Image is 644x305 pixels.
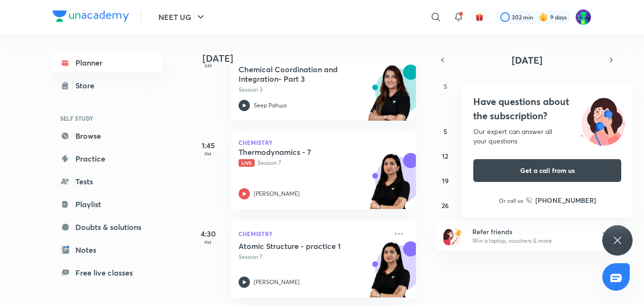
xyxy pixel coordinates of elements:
button: October 5, 2025 [438,124,453,139]
p: Win a laptop, vouchers & more [472,237,589,245]
button: October 26, 2025 [438,198,453,213]
abbr: October 5, 2025 [443,127,447,136]
p: Chemistry [239,140,408,145]
button: October 12, 2025 [438,148,453,163]
img: Company Logo [53,10,129,22]
a: Doubts & solutions [53,218,163,237]
p: Or call us [499,196,523,205]
div: Our expert can answer all your questions [473,127,621,146]
h5: 4:30 [189,228,227,239]
abbr: Sunday [443,82,447,91]
p: [PERSON_NAME] [254,278,300,286]
button: Get a call from us [473,159,621,182]
img: Kaushiki Srivastava [575,9,591,25]
a: Browse [53,126,163,145]
h4: Have questions about the subscription? [473,95,621,123]
a: Notes [53,240,163,259]
h5: Atomic Structure - practice 1 [239,241,357,251]
abbr: Saturday [607,82,610,91]
img: referral [443,226,462,245]
p: Session 7 [239,159,387,167]
abbr: Tuesday [498,82,502,91]
img: ttu_illustration_new.svg [573,95,633,146]
p: AM [189,63,227,68]
p: Seep Pahuja [254,101,286,110]
img: unacademy [364,65,416,130]
a: Company Logo [53,10,129,24]
a: Practice [53,149,163,168]
button: NEET UG [153,8,212,27]
div: Store [75,80,100,91]
button: October 19, 2025 [438,173,453,188]
img: streak [539,12,548,22]
p: [PERSON_NAME] [254,190,300,198]
img: avatar [475,13,484,21]
span: Live [239,159,255,167]
button: [DATE] [449,53,605,67]
p: PM [189,239,227,245]
h6: SELF STUDY [53,110,163,126]
h6: Refer friends [472,227,589,237]
abbr: Wednesday [524,82,531,91]
p: Session 3 [239,86,387,94]
button: avatar [472,10,487,25]
a: Playlist [53,195,163,214]
a: Store [53,76,163,95]
h5: Thermodynamics - 7 [239,147,357,157]
a: Free live classes [53,263,163,282]
h4: [DATE] [202,53,425,64]
abbr: October 12, 2025 [442,152,448,161]
p: Session 7 [239,253,387,261]
abbr: Friday [580,82,583,91]
p: Chemistry [239,228,387,239]
h5: Chemical Coordination and Integration- Part 3 [239,65,357,84]
a: Tests [53,172,163,191]
p: PM [189,151,227,157]
img: unacademy [364,153,416,219]
a: [PHONE_NUMBER] [526,195,596,205]
a: Planner [53,53,163,72]
span: [DATE] [512,54,543,67]
h5: 1:45 [189,140,227,151]
abbr: October 19, 2025 [442,176,449,185]
abbr: Thursday [552,82,556,91]
abbr: October 26, 2025 [442,201,449,210]
h6: [PHONE_NUMBER] [535,195,596,205]
abbr: Monday [470,82,476,91]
